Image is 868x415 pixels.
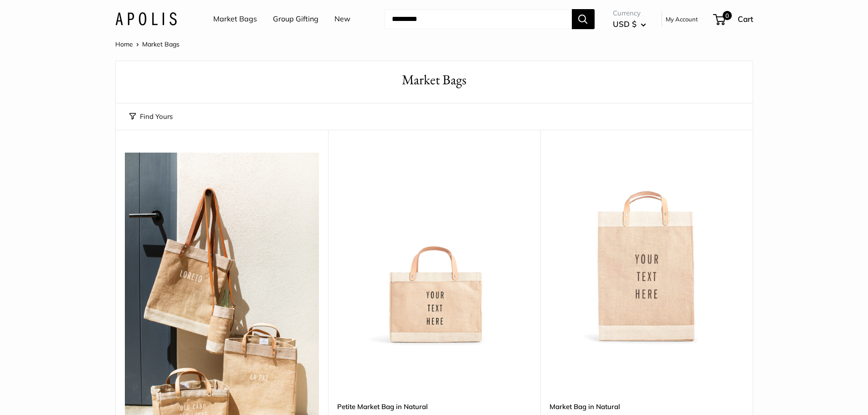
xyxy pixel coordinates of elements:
a: Market Bags [213,12,257,26]
nav: Breadcrumb [115,38,180,50]
input: Search... [385,9,572,29]
img: Market Bag in Natural [550,153,744,347]
a: Market Bag in NaturalMarket Bag in Natural [550,153,744,347]
a: Home [115,40,133,48]
span: Currency [613,7,646,20]
a: Petite Market Bag in Naturaldescription_Effortless style that elevates every moment [337,153,531,347]
button: Find Yours [129,110,173,123]
span: 0 [722,11,731,20]
a: Petite Market Bag in Natural [337,401,531,412]
span: Cart [738,14,753,24]
span: USD $ [613,19,637,29]
h1: Market Bags [129,70,739,90]
img: Apolis [115,12,177,26]
a: 0 Cart [714,12,753,26]
a: My Account [666,14,698,25]
span: Market Bags [142,40,180,48]
a: New [334,12,350,26]
button: Search [572,9,595,29]
img: Petite Market Bag in Natural [337,153,531,347]
a: Market Bag in Natural [550,401,744,412]
a: Group Gifting [273,12,318,26]
button: USD $ [613,17,646,31]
